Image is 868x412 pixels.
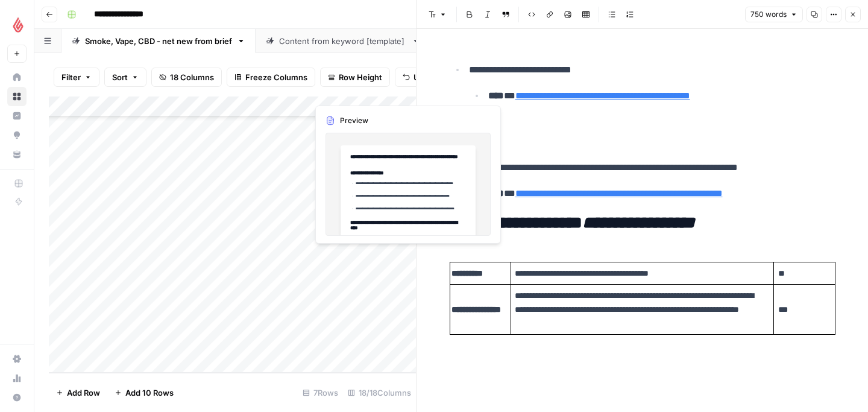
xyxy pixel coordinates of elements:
[7,125,27,145] a: Opportunities
[67,387,100,399] span: Add Row
[151,68,222,87] button: 18 Columns
[170,71,214,83] span: 18 Columns
[298,383,343,402] div: 7 Rows
[7,349,27,369] a: Settings
[256,29,430,53] a: Content from keyword [template]
[7,10,27,40] button: Workspace: Lightspeed
[104,68,146,87] button: Sort
[279,35,407,47] div: Content from keyword [template]
[54,68,99,87] button: Filter
[7,87,27,106] a: Browse
[107,383,181,402] button: Add 10 Rows
[339,71,382,83] span: Row Height
[7,14,29,36] img: Lightspeed Logo
[7,145,27,164] a: Your Data
[395,68,442,87] button: Undo
[227,68,315,87] button: Freeze Columns
[245,71,307,83] span: Freeze Columns
[125,387,174,399] span: Add 10 Rows
[7,388,27,407] button: Help + Support
[750,9,787,20] span: 750 words
[112,71,128,83] span: Sort
[745,7,803,22] button: 750 words
[7,369,27,388] a: Usage
[85,35,232,47] div: Smoke, Vape, CBD - net new from brief
[343,383,416,402] div: 18/18 Columns
[61,29,256,53] a: Smoke, Vape, CBD - net new from brief
[7,106,27,125] a: Insights
[61,71,81,83] span: Filter
[320,68,390,87] button: Row Height
[49,383,107,402] button: Add Row
[7,68,27,87] a: Home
